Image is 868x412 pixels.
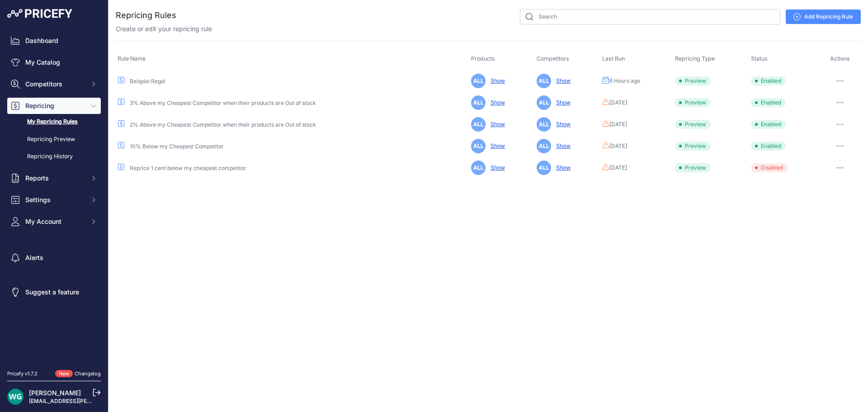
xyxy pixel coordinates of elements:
p: Create or edit your repricing rule [116,24,212,33]
button: Competitors [7,76,101,92]
span: 6 Hours ago [609,77,640,85]
span: Preview [675,76,711,85]
span: ALL [471,95,486,110]
a: Show [487,99,505,106]
a: [PERSON_NAME] [29,389,81,397]
a: Show [552,121,571,128]
img: Pricefy Logo [7,9,72,18]
a: Repricing History [7,149,101,165]
span: Enabled [751,76,786,85]
span: Last Run [602,55,625,62]
a: Reprice 1 cent below my cheapest competitor [130,165,246,171]
a: Alerts [7,250,101,266]
span: Actions [830,55,850,62]
a: Show [552,99,571,106]
span: New [55,370,73,378]
span: Repricing [25,101,85,110]
span: ALL [537,117,551,132]
a: Show [487,77,505,84]
span: [DATE] [609,142,627,150]
span: [DATE] [609,121,627,128]
span: Products [471,55,495,62]
a: [EMAIL_ADDRESS][PERSON_NAME][DOMAIN_NAME] [29,398,168,404]
nav: Sidebar [7,33,101,359]
span: My Account [25,217,85,226]
a: Show [487,164,505,171]
a: Dashboard [7,33,101,49]
span: Preview [675,120,711,129]
button: Reports [7,170,101,186]
a: Show [487,121,505,128]
a: Beispiel Regel [130,78,165,85]
span: Disabled [751,163,788,172]
span: ALL [471,74,486,88]
a: Show [552,164,571,171]
span: Status [751,55,768,62]
a: 10% Below my Cheapest Competitor [130,143,224,150]
span: Preview [675,142,711,151]
div: Pricefy v1.7.2 [7,370,38,378]
h2: Repricing Rules [116,9,176,22]
a: Suggest a feature [7,284,101,300]
span: Preview [675,163,711,172]
span: Repricing Type [675,55,715,62]
span: Rule Name [118,55,146,62]
button: My Account [7,213,101,230]
span: ALL [471,161,486,175]
span: ALL [537,95,551,110]
span: ALL [471,139,486,153]
span: Settings [25,195,85,204]
a: Show [552,77,571,84]
a: My Repricing Rules [7,114,101,130]
span: Competitors [537,55,569,62]
a: Changelog [75,370,101,377]
button: Repricing [7,98,101,114]
span: Enabled [751,142,786,151]
span: ALL [537,74,551,88]
a: Add Repricing Rule [786,9,861,24]
span: Enabled [751,98,786,107]
a: 3% Above my Cheapest Competitor when their products are Out of stock [130,99,316,106]
a: Show [552,142,571,149]
input: Search [520,9,780,24]
span: Reports [25,174,85,183]
span: [DATE] [609,99,627,106]
a: Repricing Preview [7,132,101,147]
a: 2% Above my Cheapest Competitor when their products are Out of stock [130,121,316,128]
a: My Catalog [7,54,101,71]
span: [DATE] [609,164,627,171]
a: Show [487,142,505,149]
span: Preview [675,98,711,107]
span: Enabled [751,120,786,129]
span: Competitors [25,80,85,89]
button: Settings [7,192,101,208]
span: ALL [471,117,486,132]
span: ALL [537,139,551,153]
span: ALL [537,161,551,175]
